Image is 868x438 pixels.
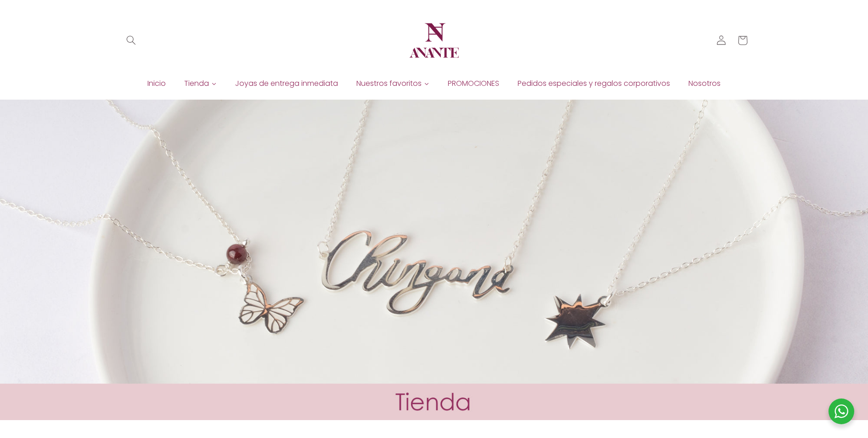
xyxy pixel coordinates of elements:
[235,79,338,89] span: Joyas de entrega inmediata
[508,77,679,90] a: Pedidos especiales y regalos corporativos
[518,79,670,89] span: Pedidos especiales y regalos corporativos
[356,79,422,89] span: Nuestros favoritos
[184,79,209,89] span: Tienda
[406,13,462,68] img: Anante Joyería | Diseño en plata y oro
[138,77,175,90] a: Inicio
[448,79,499,89] span: PROMOCIONES
[347,77,439,90] a: Nuestros favoritos
[688,79,721,89] span: Nosotros
[679,77,730,90] a: Nosotros
[121,30,142,51] summary: Búsqueda
[147,79,166,89] span: Inicio
[226,77,347,90] a: Joyas de entrega inmediata
[403,9,465,72] a: Anante Joyería | Diseño en plata y oro
[175,77,226,90] a: Tienda
[439,77,508,90] a: PROMOCIONES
